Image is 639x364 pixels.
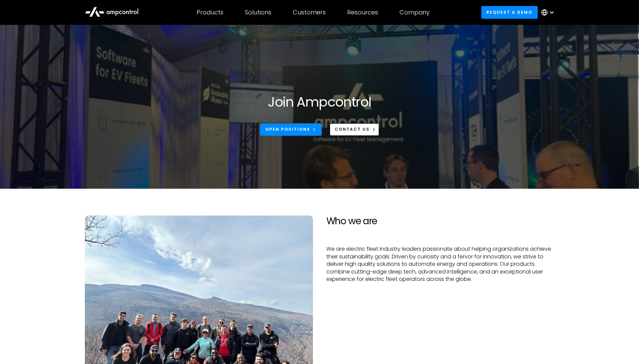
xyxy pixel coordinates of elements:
[268,94,371,110] h1: Join Ampcontrol
[326,245,554,283] p: We are electric fleet industry leaders passionate about helping organizations achieve their susta...
[245,9,271,16] div: Solutions
[335,126,370,132] div: CONTACT US
[293,9,326,16] div: Customers
[326,216,554,227] h2: Who we are
[265,126,310,132] div: Open Positions
[330,123,379,136] a: CONTACT US
[400,9,430,16] div: Company
[481,6,538,18] a: Request a demo
[347,9,378,16] div: Resources
[260,123,322,136] a: Open Positions
[197,9,223,16] div: Products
